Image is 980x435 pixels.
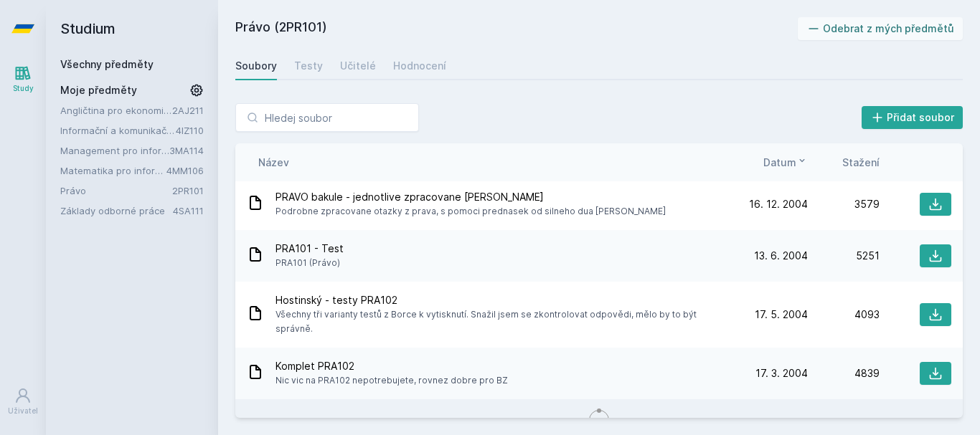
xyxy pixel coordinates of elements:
a: Základy odborné práce [60,204,173,218]
div: 4093 [808,307,880,322]
a: Učitelé [340,52,376,80]
a: Soubory [235,52,277,80]
a: Angličtina pro ekonomická studia 1 (B2/C1) [60,103,172,118]
button: Odebrat z mých předmětů [798,17,963,40]
a: 4SA111 [173,205,204,216]
a: Matematika pro informatiky [60,163,166,178]
div: Uživatel [8,406,38,416]
a: Testy [294,52,323,80]
div: 5251 [808,249,880,263]
a: Právo [60,183,172,198]
div: 4839 [808,366,880,381]
a: 4IZ110 [176,125,204,136]
div: Učitelé [340,59,376,73]
a: Uživatel [3,380,43,424]
a: Všechny předměty [60,58,154,70]
a: 4MM106 [166,165,204,176]
div: 3579 [808,197,880,211]
h2: Právo (2PR101) [235,17,798,40]
button: Stažení [842,155,880,170]
a: Management pro informatiky a statistiky [60,143,169,158]
div: Study [13,83,34,94]
span: Nic vic na PRA102 nepotrebujete, rovnez dobre pro BZ [275,373,508,388]
span: Hostinský - testy PRA102 [275,293,730,307]
span: 17. 3. 2004 [755,366,808,381]
a: Informační a komunikační technologie [60,123,176,138]
a: 3MA114 [169,145,204,156]
span: 17. 5. 2004 [755,307,808,322]
span: PRA101 - Test [275,242,344,256]
span: 16. 12. 2004 [749,197,808,211]
input: Hledej soubor [235,103,419,132]
div: Hodnocení [393,59,446,73]
button: Název [258,155,289,170]
a: Study [3,57,43,101]
span: PRA101 (Právo) [275,256,344,270]
span: Komplet PRA102 [275,359,508,373]
button: Datum [763,155,808,170]
span: Datum [763,155,796,170]
span: Všechny tři varianty testů z Borce k vytisknutí. Snažil jsem se zkontrolovat odpovědi, mělo by to... [275,307,730,336]
button: Přidat soubor [862,106,963,129]
a: 2PR101 [172,185,204,196]
span: Podrobne zpracovane otazky z prava, s pomoci prednasek od silneho dua [PERSON_NAME] [275,204,666,219]
div: Testy [294,59,323,73]
span: 13. 6. 2004 [754,249,808,263]
div: Soubory [235,59,277,73]
a: 2AJ211 [172,105,204,116]
a: Hodnocení [393,52,446,80]
span: PRAVO bakule - jednotlive zpracovane [PERSON_NAME] [275,190,666,204]
span: Moje předměty [60,83,137,97]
